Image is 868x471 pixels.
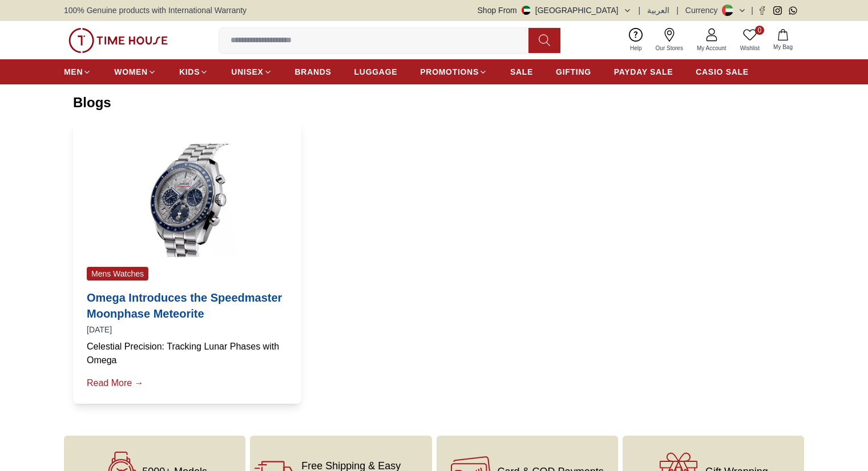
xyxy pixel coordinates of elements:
span: 100% Genuine products with International Warranty [64,5,247,16]
div: Currency [685,5,722,16]
h4: Blogs [73,94,795,112]
button: العربية [647,5,669,16]
div: Celestial Precision: Tracking Lunar Phases with Omega [87,340,288,367]
span: | [751,5,753,16]
span: [DATE] [87,325,112,334]
span: Mens Watches [87,267,148,281]
img: Omega Introduces the Speedmaster Moonphase Meteorite [87,144,288,258]
a: Mens Watches [87,269,148,278]
a: PROMOTIONS [420,62,487,82]
span: | [676,5,679,16]
span: WOMEN [114,66,148,78]
img: ... [68,28,168,53]
a: Whatsapp [789,6,797,15]
span: My Account [692,44,731,52]
a: Read More → [87,376,288,390]
span: My Bag [769,43,797,51]
span: UNISEX [231,66,263,78]
span: KIDS [179,66,200,78]
span: CASIO SALE [696,66,749,78]
span: SALE [510,66,533,78]
a: KIDS [179,62,208,82]
span: Our Stores [651,44,688,52]
span: PROMOTIONS [420,66,479,78]
a: WOMEN [114,62,156,82]
span: Help [625,44,647,52]
span: 0 [755,26,764,35]
a: CASIO SALE [696,62,749,82]
a: MEN [64,62,91,82]
a: Instagram [773,6,782,15]
span: | [639,5,641,16]
a: Our Stores [649,26,690,55]
a: BRANDS [295,62,332,82]
a: Facebook [758,6,766,15]
span: GIFTING [556,66,591,78]
a: SALE [510,62,533,82]
button: Shop From[GEOGRAPHIC_DATA] [478,5,632,16]
img: United Arab Emirates [522,6,531,15]
a: 0Wishlist [733,26,766,55]
a: PAYDAY SALE [614,62,673,82]
a: Help [623,26,649,55]
span: Wishlist [736,44,764,52]
a: UNISEX [231,62,272,82]
span: PAYDAY SALE [614,66,673,78]
span: MEN [64,66,83,78]
a: GIFTING [556,62,591,82]
a: LUGGAGE [354,62,398,82]
span: BRANDS [295,66,332,78]
span: LUGGAGE [354,66,398,78]
button: My Bag [766,27,800,54]
a: Omega Introduces the Speedmaster Moonphase Meteorite [87,290,288,322]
